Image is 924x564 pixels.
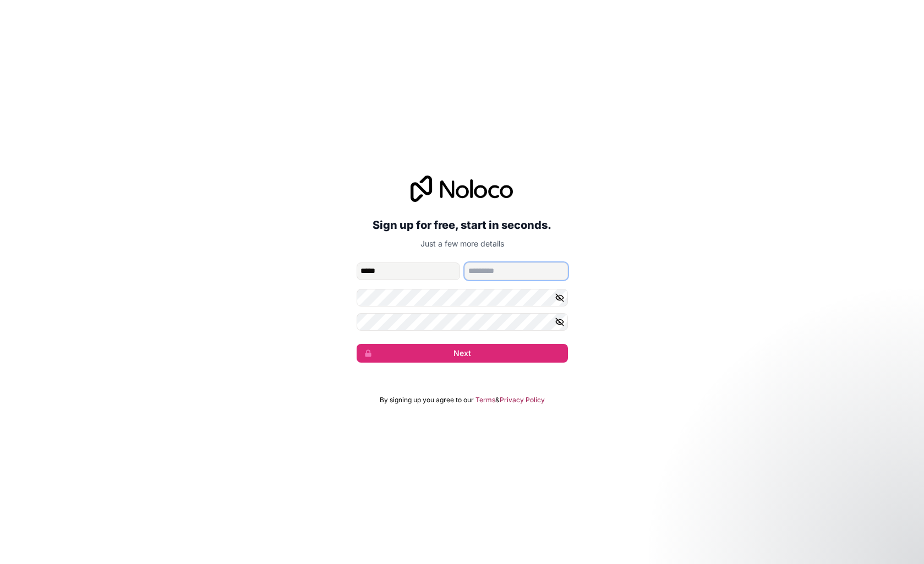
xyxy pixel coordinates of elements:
a: Terms [475,396,495,404]
span: By signing up you agree to our [380,396,474,404]
p: Just a few more details [357,238,568,249]
iframe: Intercom notifications message [704,481,924,558]
button: Next [357,344,568,363]
input: Confirm password [357,313,568,331]
h2: Sign up for free, start in seconds. [357,215,568,235]
input: family-name [464,262,568,280]
input: Password [357,289,568,306]
a: Privacy Policy [500,396,545,404]
input: given-name [357,262,460,280]
span: & [495,396,500,404]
